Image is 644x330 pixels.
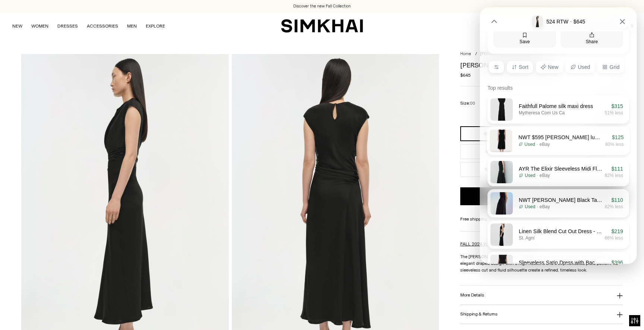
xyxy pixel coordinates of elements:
[281,19,363,33] a: SIMKHAI
[460,312,498,317] h3: Shipping & Returns
[475,51,477,57] div: /
[460,305,623,324] button: Shipping & Returns
[127,18,137,34] a: MEN
[460,293,484,298] h3: More Details
[31,18,48,34] a: WOMEN
[460,187,623,205] button: Add to Bag
[146,18,165,34] a: EXPLORE
[460,216,623,222] div: Free shipping on all US orders $200+
[460,51,471,56] a: Home
[87,18,118,34] a: ACCESSORIES
[460,126,512,141] button: 00
[470,101,475,106] span: 00
[57,18,78,34] a: DRESSES
[460,72,471,79] span: $645
[293,3,351,9] a: Discover the new Fall Collection
[12,18,22,34] a: NEW
[460,62,623,69] h1: [PERSON_NAME] Draped Dress
[6,302,75,324] iframe: Sign Up via Text for Offers
[460,100,475,107] label: Size:
[460,144,512,159] button: 4
[460,162,512,177] button: 10
[460,51,623,57] nav: breadcrumbs
[460,286,623,305] button: More Details
[460,253,623,273] p: The [PERSON_NAME] Dress in This sleeveless draped midi features an elegant draped design with a h...
[460,241,533,247] a: FALL 2024 WOMEN'S COLLECTION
